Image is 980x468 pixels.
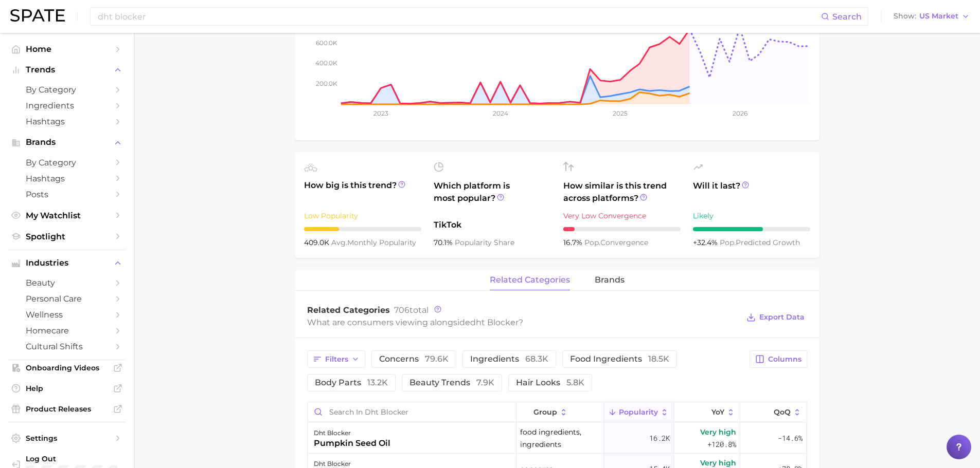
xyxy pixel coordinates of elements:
[8,155,126,171] a: by Category
[26,65,108,74] span: Trends
[26,190,108,199] span: Posts
[8,360,126,376] a: Onboarding Videos
[307,350,365,368] button: Filters
[409,379,494,387] span: beauty trends
[563,238,584,247] span: 16.7%
[693,227,810,231] div: 6 / 10
[26,85,108,95] span: by Category
[8,323,126,339] a: homecare
[707,438,736,451] span: +120.8%
[26,211,108,220] span: My Watchlist
[891,10,972,23] button: ShowUS Market
[563,210,681,222] div: Very Low Convergence
[26,158,108,167] span: by Category
[674,402,740,422] button: YoY
[315,379,388,387] span: body parts
[8,381,126,396] a: Help
[304,238,331,247] span: 409.0k
[8,229,126,245] a: Spotlight
[26,101,108,110] span: Ingredients
[331,238,347,247] abbr: average
[304,210,421,222] div: Low Popularity
[525,354,548,364] span: 68.3k
[700,426,736,438] span: Very high
[307,305,390,315] span: Related Categories
[26,310,108,320] span: wellness
[325,355,348,364] span: Filters
[570,355,669,363] span: food ingredients
[750,350,807,368] button: Columns
[470,355,548,363] span: ingredients
[8,208,126,223] a: My Watchlist
[649,432,670,444] span: 16.2k
[26,258,108,268] span: Industries
[8,255,126,271] button: Industries
[331,238,416,247] span: monthly popularity
[26,44,108,54] span: Home
[516,379,584,387] span: hair looks
[720,238,736,247] abbr: popularity index
[619,408,658,416] span: Popularity
[8,186,126,202] a: Posts
[8,430,126,446] a: Settings
[720,238,800,247] span: predicted growth
[778,432,803,444] span: -14.6%
[26,232,108,241] span: Spotlight
[304,227,421,231] div: 3 / 10
[26,294,108,304] span: personal care
[759,313,805,322] span: Export Data
[26,138,108,147] span: Brands
[425,354,449,364] span: 79.6k
[516,402,604,422] button: group
[613,109,628,117] tspan: 2025
[10,9,65,22] img: SPATE
[26,454,133,463] span: Log Out
[97,8,821,25] input: Search here for a brand, industry, or ingredient
[8,98,126,114] a: Ingredients
[26,342,108,351] span: cultural shifts
[304,179,421,204] span: How big is this trend?
[434,238,455,247] span: 70.1%
[26,404,108,414] span: Product Releases
[8,135,126,150] button: Brands
[744,310,807,325] button: Export Data
[26,278,108,288] span: beauty
[566,378,584,387] span: 5.8k
[533,408,557,416] span: group
[379,355,449,363] span: concerns
[26,174,108,183] span: Hashtags
[434,180,551,214] span: Which platform is most popular?
[520,426,600,451] span: food ingredients, ingredients
[8,339,126,354] a: cultural shifts
[774,408,791,416] span: QoQ
[307,315,739,329] div: What are consumers viewing alongside ?
[314,437,390,450] div: pumpkin seed oil
[492,109,508,117] tspan: 2024
[584,238,648,247] span: convergence
[308,423,807,454] button: dht blockerpumpkin seed oilfood ingredients, ingredients16.2kVery high+120.8%-14.6%
[894,13,916,19] span: Show
[8,291,126,307] a: personal care
[584,238,600,247] abbr: popularity index
[693,210,810,222] div: Likely
[476,378,494,387] span: 7.9k
[832,12,862,22] span: Search
[8,307,126,323] a: wellness
[711,408,724,416] span: YoY
[563,180,681,204] span: How similar is this trend across platforms?
[373,109,388,117] tspan: 2023
[595,275,625,285] span: brands
[26,326,108,335] span: homecare
[8,171,126,186] a: Hashtags
[26,363,108,372] span: Onboarding Videos
[8,275,126,291] a: beauty
[732,109,747,117] tspan: 2026
[490,275,570,285] span: related categories
[314,427,390,439] div: dht blocker
[470,317,519,327] span: dht blocker
[26,117,108,126] span: Hashtags
[26,384,108,393] span: Help
[455,238,514,247] span: popularity share
[308,402,516,422] input: Search in dht blocker
[8,114,126,129] a: Hashtags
